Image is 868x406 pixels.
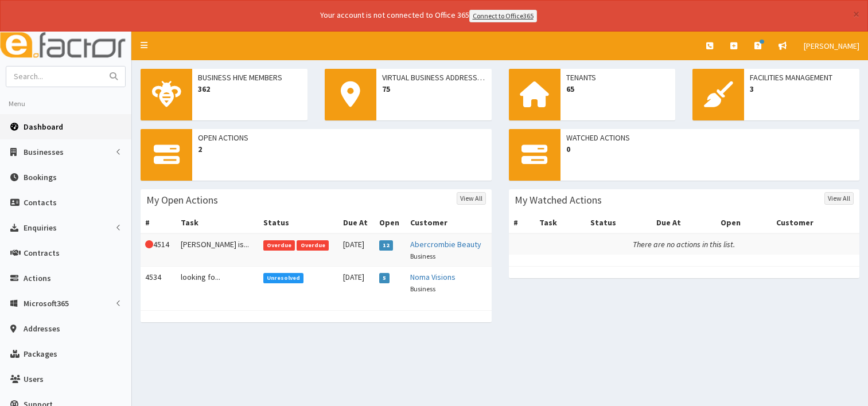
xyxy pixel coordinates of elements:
[24,172,57,182] span: Bookings
[633,239,735,249] i: There are no actions in this list.
[24,298,69,309] span: Microsoft365
[853,8,859,20] button: ×
[176,212,259,233] th: Task
[716,212,772,233] th: Open
[24,349,57,359] span: Packages
[379,240,394,251] span: 12
[263,240,295,251] span: Overdue
[93,9,764,22] div: Your account is not connected to Office 365
[259,212,338,233] th: Status
[750,83,854,95] span: 3
[176,233,259,267] td: [PERSON_NAME] is...
[410,252,435,260] small: Business
[338,212,375,233] th: Due At
[379,273,390,283] span: 5
[535,212,586,233] th: Task
[141,212,176,233] th: #
[750,72,854,83] span: Facilities Management
[566,83,670,95] span: 65
[566,143,854,155] span: 0
[795,32,868,60] a: [PERSON_NAME]
[24,222,57,233] span: Enquiries
[145,240,153,248] i: This Action is overdue!
[509,212,535,233] th: #
[382,83,486,95] span: 75
[146,195,218,205] h3: My Open Actions
[24,197,57,208] span: Contacts
[198,72,302,83] span: Business Hive Members
[824,192,854,205] a: View All
[410,272,456,282] a: Noma Visions
[24,122,63,132] span: Dashboard
[375,212,406,233] th: Open
[297,240,329,251] span: Overdue
[263,273,304,283] span: Unresolved
[406,212,491,233] th: Customer
[410,239,481,249] a: Abercrombie Beauty
[24,323,60,334] span: Addresses
[6,67,103,87] input: Search...
[566,132,854,143] span: Watched Actions
[772,212,859,233] th: Customer
[176,266,259,299] td: looking fo...
[382,72,486,83] span: Virtual Business Addresses
[24,248,60,258] span: Contracts
[652,212,716,233] th: Due At
[141,266,176,299] td: 4534
[24,147,64,157] span: Businesses
[198,143,486,155] span: 2
[457,192,486,205] a: View All
[804,41,859,51] span: [PERSON_NAME]
[515,195,602,205] h3: My Watched Actions
[24,273,51,283] span: Actions
[566,72,670,83] span: Tenants
[338,266,375,299] td: [DATE]
[410,284,435,293] small: Business
[469,10,537,22] a: Connect to Office365
[141,233,176,267] td: 4514
[198,83,302,95] span: 362
[24,374,44,384] span: Users
[338,233,375,267] td: [DATE]
[586,212,652,233] th: Status
[198,132,486,143] span: Open Actions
